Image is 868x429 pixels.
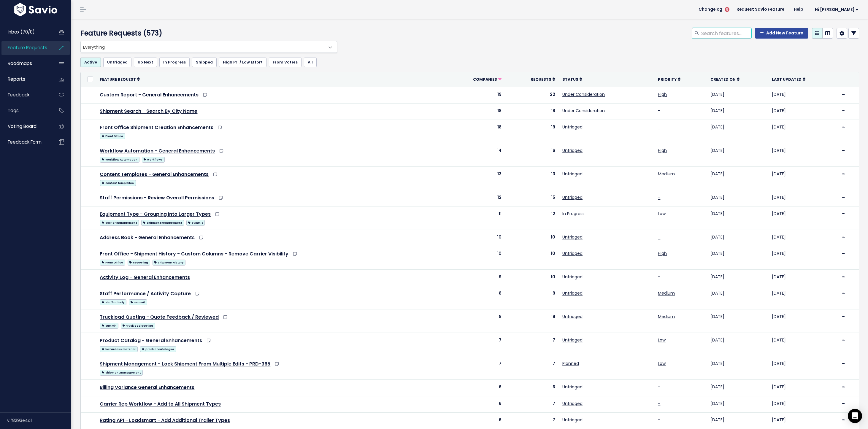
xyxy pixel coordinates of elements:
[128,260,150,266] span: Reporting
[80,58,101,67] a: Active
[103,58,131,67] a: Untriaged
[100,346,137,352] span: hazardous material
[100,417,230,424] a: Rating API - Loadsmart - Add Additional Trailer Types
[100,323,118,329] span: summit
[768,356,837,380] td: [DATE]
[141,219,184,226] a: shipment management
[100,345,137,352] a: hazardous material
[100,220,139,226] span: carrier management
[445,309,505,333] td: 8
[768,270,837,286] td: [DATE]
[505,166,559,190] td: 13
[1,25,49,39] a: Inbox (70/0)
[8,60,32,66] span: Roadmaps
[140,345,176,352] a: product catalogue
[531,77,551,82] span: Requests
[159,58,190,67] a: In Progress
[562,194,583,200] a: Untriaged
[7,413,71,428] div: v.f8293e4a1
[505,206,559,230] td: 12
[562,124,583,130] a: Untriaged
[445,230,505,246] td: 10
[100,401,221,407] a: Carrier Rep Workflow - Add to All Shipment Types
[8,92,29,98] span: Feedback
[707,103,768,120] td: [DATE]
[8,123,37,129] span: Voting Board
[658,77,677,82] span: Priority
[100,250,288,257] a: Front Office - Shipment History - Custom Columns - Remove Carrier Visibility
[445,143,505,166] td: 14
[658,211,666,217] a: Low
[707,206,768,230] td: [DATE]
[562,147,583,153] a: Untriaged
[658,91,667,97] a: High
[531,76,555,82] a: Requests
[658,171,675,177] a: Medium
[562,171,583,177] a: Untriaged
[100,384,194,391] a: Billing Variance General Enhancements
[100,298,126,306] a: staff activity
[100,370,142,376] span: shipment management
[658,401,660,406] a: -
[755,28,808,39] a: Add New Feature
[815,7,859,12] span: Hi [PERSON_NAME]
[100,234,195,241] a: Address Book - General Enhancements
[658,314,675,320] a: Medium
[658,147,667,153] a: High
[505,190,559,206] td: 15
[562,234,583,240] a: Untriaged
[707,286,768,309] td: [DATE]
[100,368,142,376] a: shipment management
[445,246,505,270] td: 10
[658,384,660,390] a: -
[8,29,35,35] span: Inbox (70/0)
[142,155,165,163] a: workflows
[505,309,559,333] td: 19
[707,396,768,412] td: [DATE]
[505,356,559,380] td: 7
[100,124,213,131] a: Front Office Shipment Creation Enhancements
[100,258,125,266] a: Front Office
[808,5,863,14] a: Hi [PERSON_NAME]
[562,76,582,82] a: Status
[707,380,768,396] td: [DATE]
[186,219,205,226] a: summit
[710,76,740,82] a: Created On
[562,417,583,423] a: Untriaged
[768,309,837,333] td: [DATE]
[505,120,559,143] td: 19
[658,234,660,240] a: -
[100,194,214,201] a: Staff Permissions - Review Overall Permissions
[768,286,837,309] td: [DATE]
[269,58,302,67] a: From Voters
[707,309,768,333] td: [DATE]
[562,401,583,406] a: Untriaged
[8,45,47,51] span: Feature Requests
[445,270,505,286] td: 9
[562,108,605,114] a: Under Consideration
[100,132,125,139] a: Front Office
[562,314,583,320] a: Untriaged
[768,246,837,270] td: [DATE]
[505,230,559,246] td: 10
[445,120,505,143] td: 18
[505,246,559,270] td: 10
[304,58,317,67] a: All
[153,258,185,266] a: Shipment History
[100,337,202,344] a: Product Catalog - General Enhancements
[505,143,559,166] td: 16
[445,103,505,120] td: 18
[505,286,559,309] td: 9
[100,147,215,154] a: Workflow Automation - General Enhancements
[445,87,505,103] td: 19
[768,396,837,412] td: [DATE]
[562,274,583,280] a: Untriaged
[562,77,578,82] span: Status
[768,87,837,103] td: [DATE]
[707,246,768,270] td: [DATE]
[80,41,337,53] span: Everything
[153,260,185,266] span: Shipment History
[772,77,802,82] span: Last Updated
[562,360,579,366] a: Planned
[768,380,837,396] td: [DATE]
